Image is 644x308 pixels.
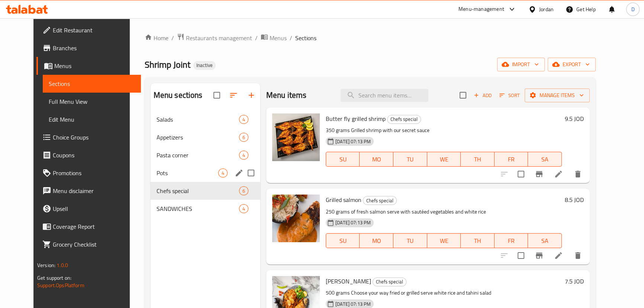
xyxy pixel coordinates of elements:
[239,187,248,195] span: 6
[430,154,458,165] span: WE
[225,86,242,104] span: Sort sections
[36,128,141,146] a: Choice Groups
[57,260,68,270] span: 1.0.0
[157,115,239,124] span: Salads
[36,146,141,164] a: Coupons
[513,166,529,182] span: Select to update
[43,93,141,110] a: Full Menu View
[531,235,559,246] span: SA
[363,235,390,246] span: MO
[341,89,428,102] input: search
[53,151,135,160] span: Coupons
[37,273,71,283] span: Get support on:
[193,62,216,68] span: Inactive
[157,204,239,213] div: SANDWICHES
[360,233,393,248] button: MO
[218,169,228,177] div: items
[569,247,587,264] button: delete
[326,276,371,287] span: [PERSON_NAME]
[255,33,258,42] li: /
[363,196,396,205] span: Chefs special
[528,233,562,248] button: SA
[53,26,135,35] span: Edit Restaurant
[387,115,421,124] div: Chefs special
[393,233,427,248] button: TU
[145,33,596,43] nav: breadcrumb
[36,57,141,75] a: Menus
[396,154,424,165] span: TU
[37,280,84,290] a: Support.OpsPlatform
[177,33,252,43] a: Restaurants management
[461,233,495,248] button: TH
[151,128,260,146] div: Appetizers6
[631,5,634,13] span: D
[157,151,239,160] span: Pasta corner
[239,152,248,159] span: 4
[239,116,248,123] span: 4
[332,138,374,145] span: [DATE] 07:13 PM
[332,301,374,308] span: [DATE] 07:13 PM
[145,56,190,73] span: Shrimp Joint
[193,61,216,70] div: Inactive
[329,235,357,246] span: SU
[464,235,492,246] span: TH
[239,134,248,141] span: 6
[36,21,141,39] a: Edit Restaurant
[387,115,421,123] span: Chefs special
[525,89,590,102] button: Manage items
[270,33,287,42] span: Menus
[53,133,135,142] span: Choice Groups
[495,90,525,101] span: Sort items
[513,248,529,263] span: Select to update
[565,276,584,286] h6: 7.5 JOD
[373,277,406,286] div: Chefs special
[539,5,554,13] div: Jordan
[151,182,260,200] div: Chefs special6
[427,152,461,167] button: WE
[209,87,225,103] span: Select all sections
[495,152,528,167] button: FR
[326,113,386,124] span: Butter fly grilled shrimp
[37,260,55,270] span: Version:
[326,152,360,167] button: SU
[261,33,287,43] a: Menus
[151,108,260,221] nav: Menu sections
[53,186,135,195] span: Menu disclaimer
[53,240,135,249] span: Grocery Checklist
[239,115,248,124] div: items
[498,90,522,101] button: Sort
[157,186,239,195] span: Chefs special
[360,152,393,167] button: MO
[54,61,135,70] span: Menus
[151,200,260,218] div: SANDWICHES4
[36,200,141,218] a: Upsell
[43,110,141,128] a: Edit Menu
[329,154,357,165] span: SU
[458,5,504,14] div: Menu-management
[242,86,260,104] button: Add section
[295,33,316,42] span: Sections
[495,233,528,248] button: FR
[171,33,174,42] li: /
[154,90,203,101] h2: Menu sections
[272,113,320,161] img: Butter fly grilled shrimp
[471,90,495,101] button: Add
[157,133,239,142] div: Appetizers
[528,152,562,167] button: SA
[326,194,361,205] span: Grilled salmon
[499,91,520,100] span: Sort
[373,277,406,286] span: Chefs special
[53,222,135,231] span: Coverage Report
[53,169,135,177] span: Promotions
[151,146,260,164] div: Pasta corner4
[503,60,539,69] span: import
[530,247,548,264] button: Branch-specific-item
[145,33,168,42] a: Home
[530,165,548,183] button: Branch-specific-item
[49,115,135,124] span: Edit Menu
[53,44,135,52] span: Branches
[49,79,135,88] span: Sections
[53,204,135,213] span: Upsell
